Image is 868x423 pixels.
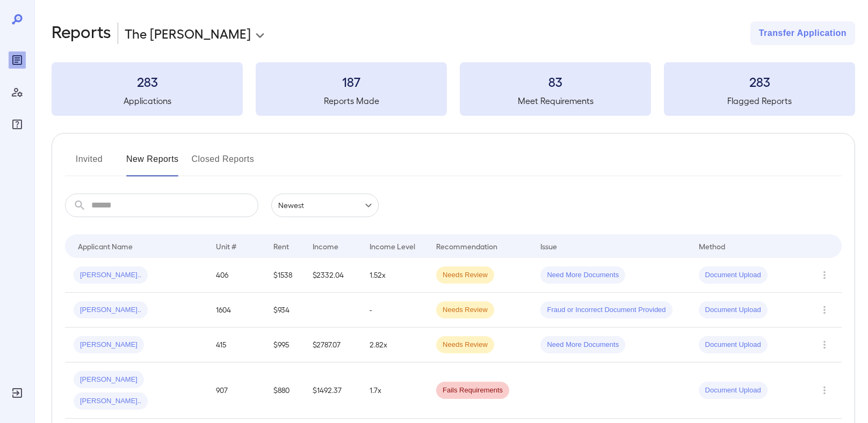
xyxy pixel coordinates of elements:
div: Income [313,240,338,253]
button: Closed Reports [192,151,255,176]
span: Fraud or Incorrect Document Provided [540,305,672,315]
td: $880 [265,362,304,419]
h3: 187 [256,73,447,90]
span: Document Upload [699,385,768,396]
span: Need More Documents [540,340,625,350]
td: 2.82x [361,328,428,362]
span: Fails Requirements [436,385,509,396]
td: $2332.04 [304,258,361,293]
td: 1604 [207,293,264,328]
span: Need More Documents [540,270,625,280]
span: Document Upload [699,270,768,280]
span: Document Upload [699,305,768,315]
h5: Reports Made [256,94,447,107]
td: $2787.07 [304,328,361,362]
button: Row Actions [816,266,833,284]
div: FAQ [9,116,26,133]
div: Recommendation [436,240,497,253]
button: Invited [65,151,113,176]
h2: Reports [52,21,111,45]
p: The [PERSON_NAME] [125,25,251,42]
td: 415 [207,328,264,362]
h5: Applications [52,94,243,107]
td: 406 [207,258,264,293]
span: Needs Review [436,270,494,280]
td: $934 [265,293,304,328]
td: 1.7x [361,362,428,419]
div: Issue [540,240,558,253]
div: Unit # [216,240,236,253]
span: [PERSON_NAME] [74,340,144,350]
div: Income Level [370,240,415,253]
td: $995 [265,328,304,362]
span: [PERSON_NAME].. [74,270,148,280]
span: Document Upload [699,340,768,350]
div: Log Out [9,384,26,402]
button: Row Actions [816,336,833,353]
div: Rent [273,240,291,253]
span: [PERSON_NAME].. [74,305,148,315]
button: Row Actions [816,382,833,399]
div: Manage Users [9,84,26,101]
h3: 283 [52,73,243,90]
td: $1492.37 [304,362,361,419]
h3: 283 [664,73,855,90]
button: New Reports [126,151,179,176]
div: Method [699,240,725,253]
span: Needs Review [436,340,494,350]
div: Applicant Name [78,240,133,253]
td: 907 [207,362,264,419]
span: [PERSON_NAME].. [74,396,148,406]
span: [PERSON_NAME] [74,375,144,385]
button: Row Actions [816,301,833,318]
span: Needs Review [436,305,494,315]
h3: 83 [460,73,651,90]
button: Transfer Application [750,21,855,45]
td: 1.52x [361,258,428,293]
td: - [361,293,428,328]
h5: Flagged Reports [664,94,855,107]
div: Newest [271,194,379,217]
h5: Meet Requirements [460,94,651,107]
td: $1538 [265,258,304,293]
summary: 283Applications187Reports Made83Meet Requirements283Flagged Reports [52,62,855,116]
div: Reports [9,51,26,69]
